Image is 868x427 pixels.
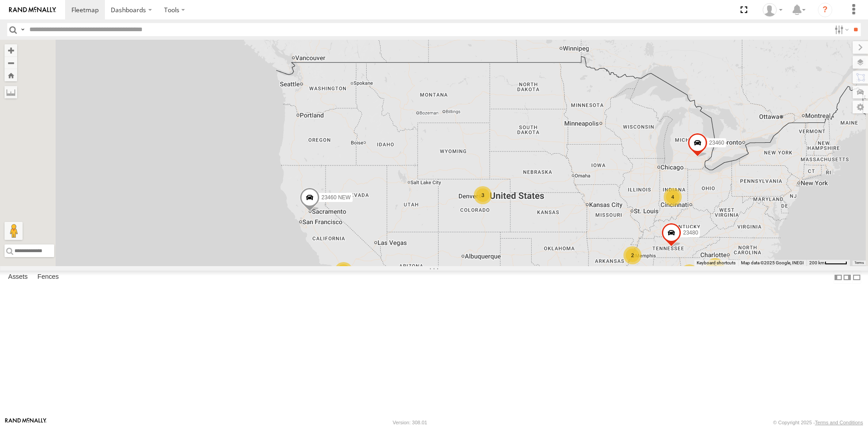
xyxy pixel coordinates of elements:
i: ? [818,3,832,17]
img: rand-logo.svg [9,7,56,13]
span: 23480 [683,229,698,235]
span: 23460 NEW [321,194,351,200]
button: Zoom in [5,44,17,56]
label: Search Query [19,23,26,36]
label: Dock Summary Table to the Left [834,271,843,284]
span: 23460 [709,140,724,146]
label: Search Filter Options [831,23,850,36]
div: 2 [623,246,642,264]
label: Assets [4,271,32,284]
button: Zoom out [5,56,17,69]
div: 3 [680,264,698,282]
label: Measure [5,86,17,99]
label: Dock Summary Table to the Right [843,271,852,284]
button: Keyboard shortcuts [697,260,736,266]
span: 200 km [809,260,825,265]
a: Terms (opens in new tab) [854,261,864,265]
a: Terms and Conditions [815,420,863,425]
label: Fences [33,271,63,284]
button: Map Scale: 200 km per 46 pixels [807,260,850,266]
div: 3 [706,258,724,276]
label: Map Settings [853,101,868,113]
a: Visit our Website [5,418,47,427]
button: Zoom Home [5,69,17,81]
button: Drag Pegman onto the map to open Street View [5,222,23,240]
div: 3 [474,186,492,204]
div: 4 [664,188,682,206]
span: Map data ©2025 Google, INEGI [741,260,804,265]
div: Sardor Khadjimedov [759,3,786,17]
div: Version: 308.01 [393,420,427,425]
div: © Copyright 2025 - [773,420,863,425]
label: Hide Summary Table [852,271,861,284]
div: 20 [335,262,353,280]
